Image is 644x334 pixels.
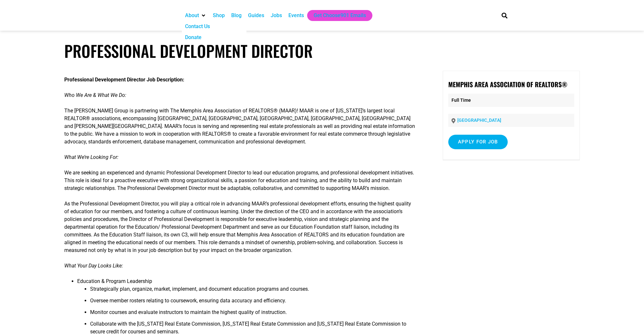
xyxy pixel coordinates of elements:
p: We are seeking an experienced and dynamic Professional Development Director to lead our education... [64,169,417,192]
h1: Professional Development Director [64,41,579,60]
p: Full Time [448,94,574,107]
li: Strategically plan, organize, market, implement, and document education programs and courses. [90,285,417,297]
a: Get Choose901 Emails [314,12,366,19]
a: Guides [248,12,264,19]
em: What We’re Looking For: [64,154,119,160]
nav: Main nav [182,10,491,21]
strong: Memphis Area Association of REALTORS® [448,79,567,89]
a: Shop [213,12,225,19]
li: Oversee member rosters relating to coursework, ensuring data accuracy and efficiency. [90,297,417,308]
em: What Your Day Looks Like: [64,263,123,269]
a: Events [288,12,304,19]
div: About [182,10,210,21]
a: [GEOGRAPHIC_DATA] [457,118,501,123]
a: About [185,12,199,19]
a: Contact Us [185,23,210,30]
a: Blog [231,12,242,19]
input: Apply for job [448,135,508,149]
p: The [PERSON_NAME] Group is partnering with The Memphis Area Association of REALTORS® (MAAR)! MAAR... [64,107,417,146]
a: Jobs [271,12,282,19]
div: Search [499,10,510,21]
em: Who We Are & What We Do: [64,92,126,98]
p: As the Professional Development Director, you will play a critical role in advancing MAAR’s profe... [64,200,417,254]
li: Monitor courses and evaluate instructors to maintain the highest quality of instruction. [90,308,417,320]
strong: Professional Development Director Job Description: [64,77,184,83]
a: Donate [185,34,202,41]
